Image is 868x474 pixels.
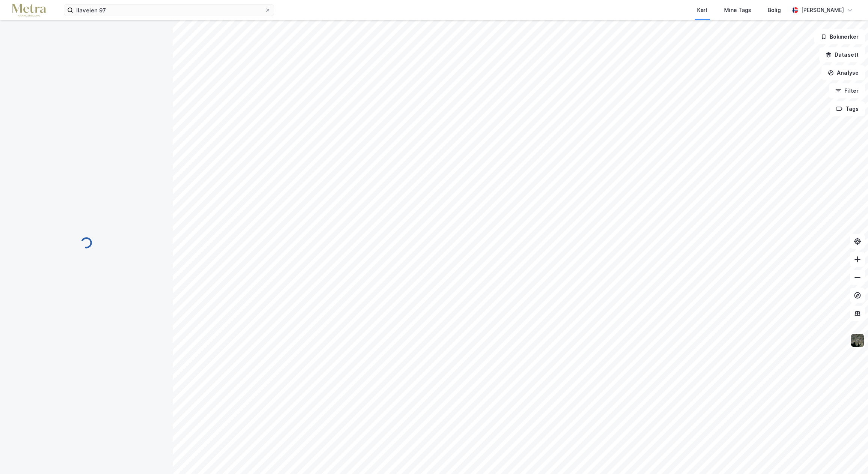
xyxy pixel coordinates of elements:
img: metra-logo.256734c3b2bbffee19d4.png [12,4,46,17]
iframe: Chat Widget [830,438,868,474]
div: Kart [697,6,708,15]
div: Kontrollprogram for chat [830,438,868,474]
button: Analyse [821,65,865,80]
img: 9k= [850,333,865,348]
button: Tags [830,101,865,116]
button: Bokmerker [814,29,865,44]
div: Mine Tags [724,6,751,15]
button: Filter [829,83,865,98]
button: Datasett [819,47,865,62]
input: Søk på adresse, matrikkel, gårdeiere, leietakere eller personer [73,5,265,16]
div: Bolig [768,6,781,15]
div: [PERSON_NAME] [801,6,844,15]
img: spinner.a6d8c91a73a9ac5275cf975e30b51cfb.svg [80,237,92,249]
